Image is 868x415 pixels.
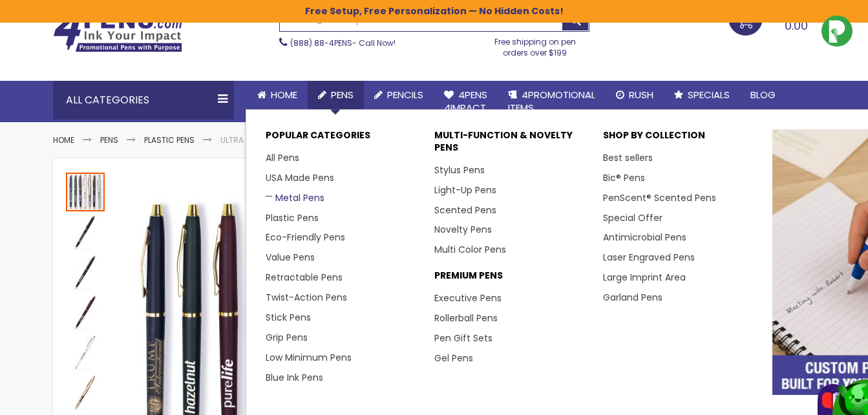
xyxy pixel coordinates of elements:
[603,171,645,184] a: Bic® Pens
[434,292,502,304] a: Executive Pens
[498,81,606,123] a: 4PROMOTIONALITEMS
[66,292,106,332] div: Ultra Gold Pen
[266,311,311,324] a: Stick Pens
[603,129,759,148] p: Shop By Collection
[66,213,105,251] img: Ultra Gold Pen
[308,81,364,109] a: Pens
[66,333,105,372] img: Ultra Gold Pen
[66,251,106,292] div: Ultra Gold Pen
[66,293,105,332] img: Ultra Gold Pen
[331,88,354,101] span: Pens
[603,251,695,264] a: Laser Engraved Pens
[387,88,423,101] span: Pencils
[434,164,485,176] a: Stylus Pens
[434,129,590,160] p: Multi-Function & Novelty Pens
[66,211,106,251] div: Ultra Gold Pen
[266,371,323,384] a: Blue Ink Pens
[144,134,195,145] a: Plastic Pens
[66,171,106,211] div: Ultra Gold Pen
[220,135,281,145] li: Ultra Gold Pen
[66,373,105,412] img: Ultra Gold Pen
[434,184,496,197] a: Light-Up Pens
[266,151,299,164] a: All Pens
[603,211,662,224] a: Special Offer
[603,191,716,204] a: PenScent® Scented Pens
[290,37,396,48] span: - Call Now!
[603,151,653,164] a: Best sellers
[247,81,308,109] a: Home
[266,251,315,264] a: Value Pens
[66,332,106,372] div: Ultra Gold Pen
[266,291,347,304] a: Twist-Action Pens
[444,88,487,114] span: 4Pens 4impact
[761,380,868,415] iframe: Google Customer Reviews
[364,81,434,109] a: Pencils
[266,331,308,344] a: Grip Pens
[271,88,297,101] span: Home
[434,243,506,256] a: Multi Color Pens
[434,223,492,236] a: Novelty Pens
[266,351,352,364] a: Low Minimum Pens
[266,231,345,244] a: Eco-Friendly Pens
[434,352,473,365] a: Gel Pens
[266,211,319,224] a: Plastic Pens
[66,372,106,412] div: Ultra Gold Pen
[434,204,496,217] a: Scented Pens
[266,171,334,184] a: USA Made Pens
[603,291,662,304] a: Garland Pens
[266,271,343,284] a: Retractable Pens
[434,332,492,345] a: Pen Gift Sets
[290,37,352,48] a: (888) 88-4PENS
[434,312,498,325] a: Rollerball Pens
[434,81,498,123] a: 4Pens4impact
[66,253,105,292] img: Ultra Gold Pen
[603,271,686,284] a: Large Imprint Area
[266,191,324,204] a: Metal Pens
[53,81,234,120] div: All Categories
[53,134,74,145] a: Home
[481,32,589,58] div: Free shipping on pen orders over $199
[100,134,118,145] a: Pens
[53,11,182,52] img: 4Pens Custom Pens and Promotional Products
[434,270,590,288] p: Premium Pens
[266,129,421,148] p: Popular Categories
[603,231,686,244] a: Antimicrobial Pens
